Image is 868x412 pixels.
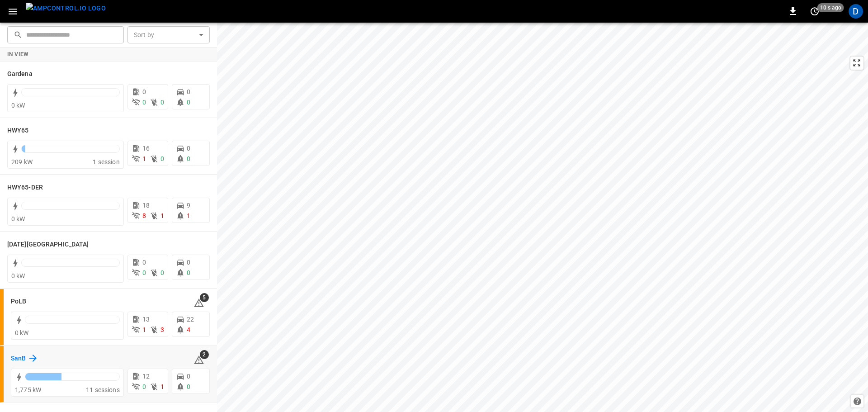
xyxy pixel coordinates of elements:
[187,316,194,323] span: 22
[187,326,190,333] span: 4
[142,373,150,380] span: 12
[160,155,164,162] span: 0
[807,4,822,19] button: set refresh interval
[7,240,89,250] h6: Karma Center
[11,354,26,364] h6: SanB
[142,202,150,209] span: 18
[200,293,209,302] span: 5
[11,158,33,166] span: 209 kW
[187,88,190,95] span: 0
[142,145,150,152] span: 16
[11,102,25,109] span: 0 kW
[15,329,29,336] span: 0 kW
[7,51,29,57] strong: In View
[142,269,146,276] span: 0
[7,183,43,193] h6: HWY65-DER
[160,212,164,219] span: 1
[849,4,863,19] div: profile-icon
[11,272,25,279] span: 0 kW
[187,383,190,390] span: 0
[142,155,146,162] span: 1
[142,383,146,390] span: 0
[160,326,164,333] span: 3
[142,88,146,95] span: 0
[142,259,146,266] span: 0
[187,259,190,266] span: 0
[26,3,106,14] img: ampcontrol.io logo
[142,99,146,106] span: 0
[142,326,146,333] span: 1
[142,316,150,323] span: 13
[7,69,33,79] h6: Gardena
[15,386,41,393] span: 1,775 kW
[160,383,164,390] span: 1
[187,202,190,209] span: 9
[86,386,120,393] span: 11 sessions
[7,126,29,136] h6: HWY65
[160,269,164,276] span: 0
[817,3,844,12] span: 10 s ago
[200,350,209,359] span: 2
[187,99,190,106] span: 0
[93,158,119,166] span: 1 session
[187,155,190,162] span: 0
[187,212,190,219] span: 1
[11,215,25,223] span: 0 kW
[187,373,190,380] span: 0
[160,99,164,106] span: 0
[217,23,868,412] canvas: Map
[142,212,146,219] span: 8
[187,145,190,152] span: 0
[11,297,26,307] h6: PoLB
[187,269,190,276] span: 0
